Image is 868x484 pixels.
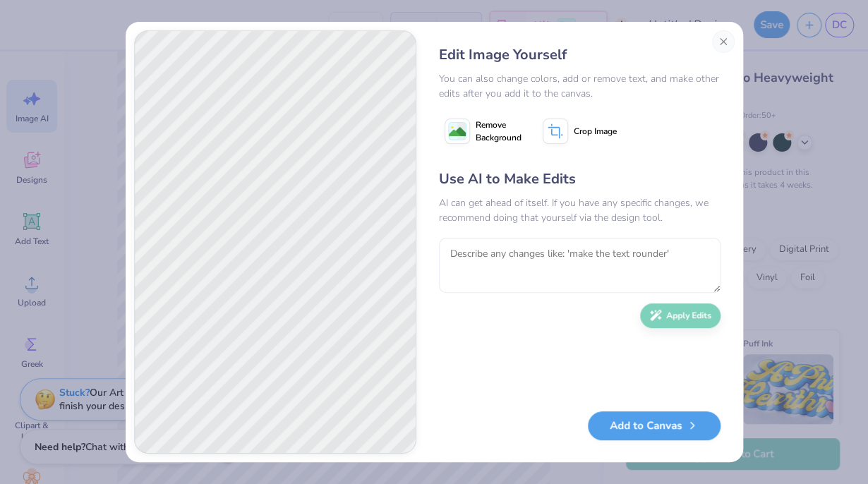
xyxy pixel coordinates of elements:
div: Use AI to Make Edits [439,169,721,190]
span: Crop Image [574,125,617,138]
div: You can also change colors, add or remove text, and make other edits after you add it to the canvas. [439,71,721,101]
button: Close [712,30,735,53]
button: Remove Background [439,114,527,149]
button: Crop Image [537,114,625,149]
span: Remove Background [476,119,522,144]
button: Add to Canvas [588,411,721,440]
div: AI can get ahead of itself. If you have any specific changes, we recommend doing that yourself vi... [439,195,721,225]
div: Edit Image Yourself [439,44,721,66]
